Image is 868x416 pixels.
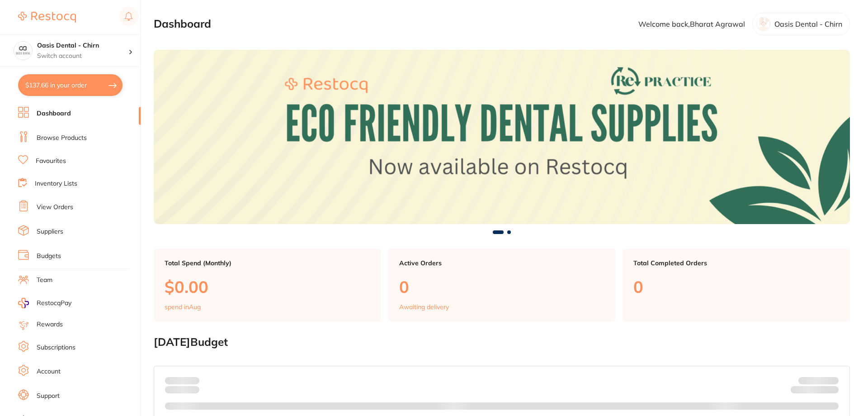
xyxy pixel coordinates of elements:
a: Browse Products [37,134,87,143]
a: RestocqPay [18,298,71,308]
p: $0.00 [165,277,370,296]
img: Oasis Dental - Chirn [14,42,32,60]
p: Total Completed Orders [633,259,839,267]
h2: Dashboard [154,18,211,30]
a: Team [37,276,52,285]
a: Dashboard [37,109,71,118]
a: Rewards [37,320,63,329]
a: Total Spend (Monthly)$0.00spend inAug [154,249,381,322]
img: Restocq Logo [18,12,76,23]
p: 0 [399,277,605,296]
strong: $NaN [821,377,839,385]
a: Total Completed Orders0 [623,249,850,322]
h4: Oasis Dental - Chirn [37,41,128,50]
a: Support [37,392,60,401]
a: View Orders [37,203,73,212]
p: Welcome back, Bharat Agrawal [638,20,745,28]
a: Active Orders0Awaiting delivery [388,249,616,322]
p: Spent: [165,377,199,384]
a: Favourites [36,157,66,166]
img: RestocqPay [18,298,29,308]
a: Inventory Lists [35,179,77,188]
h2: [DATE] Budget [154,336,850,349]
p: Switch account [37,52,128,61]
a: Subscriptions [37,343,75,352]
span: RestocqPay [37,299,71,308]
p: Awaiting delivery [399,303,449,311]
p: Active Orders [399,259,605,267]
a: Budgets [37,252,61,261]
strong: $0.00 [823,387,839,396]
p: Budget: [798,377,839,384]
p: Oasis Dental - Chirn [774,20,842,28]
a: Suppliers [37,227,63,236]
p: month [165,384,199,395]
p: spend in Aug [165,303,201,311]
p: 0 [633,277,839,296]
img: Dashboard [154,50,850,224]
a: Account [37,367,61,376]
p: Total Spend (Monthly) [165,259,370,267]
p: Remaining: [791,384,839,395]
a: Restocq Logo [18,7,76,28]
strong: $0.00 [184,377,199,385]
button: $137.66 in your order [18,74,123,96]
